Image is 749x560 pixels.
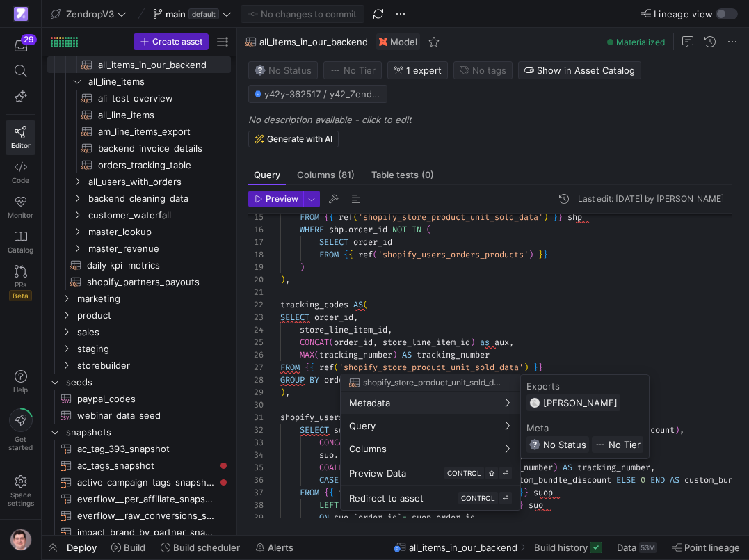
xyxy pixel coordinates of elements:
[526,381,643,392] div: Experts
[502,494,509,502] span: ⏎
[349,467,406,479] span: Preview Data
[349,493,424,504] span: Redirect to asset
[363,378,504,387] span: shopify_store_product_unit_sold_data
[349,420,376,431] span: Query
[592,436,643,453] div: No Tier
[349,397,390,408] span: Metadata
[526,422,643,433] div: Meta
[595,439,606,450] img: No tier
[488,469,495,477] span: ⇧
[543,397,618,408] span: [PERSON_NAME]
[349,443,387,454] span: Columns
[461,494,495,502] span: CONTROL
[526,436,589,453] div: No Status
[529,397,540,408] img: https://lh3.googleusercontent.com/a-/ACNPEu9K0NA4nyHaeR8smRh1ohoGMWyUALYAW_KvLOW-=s96-c
[529,439,540,450] img: No status
[447,469,481,477] span: CONTROL
[502,469,509,477] span: ⏎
